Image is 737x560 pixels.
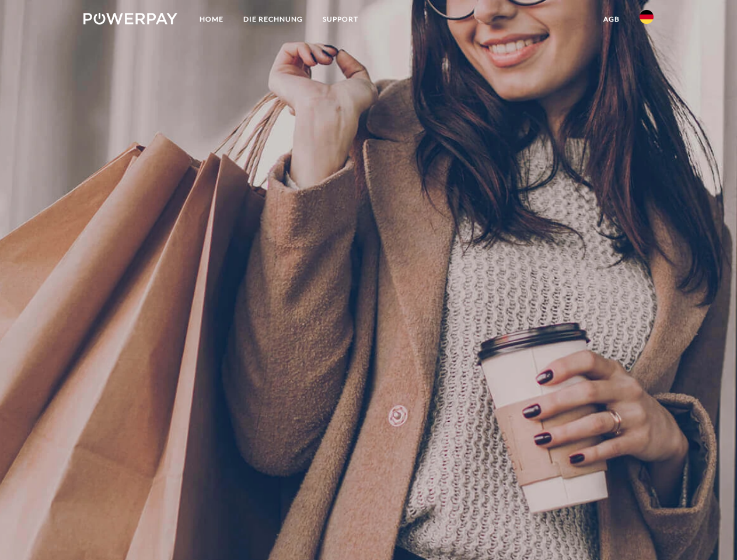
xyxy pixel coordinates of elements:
[640,10,654,24] img: de
[233,9,313,30] a: DIE RECHNUNG
[190,9,233,30] a: Home
[593,9,630,30] a: agb
[313,9,368,30] a: SUPPORT
[83,13,177,24] img: logo-powerpay-white.svg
